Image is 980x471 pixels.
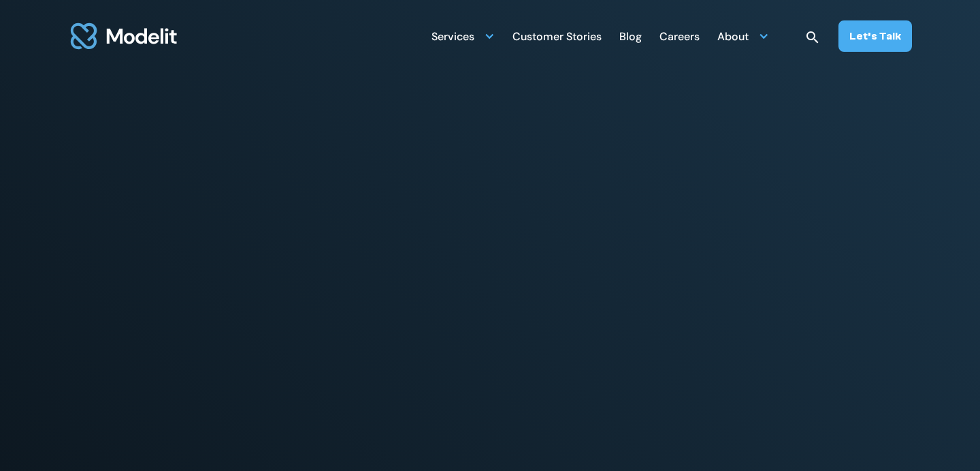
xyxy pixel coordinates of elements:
div: Customer Stories [512,25,602,51]
div: Let’s Talk [849,29,901,44]
div: Careers [659,25,700,51]
a: Blog [619,22,642,49]
a: Let’s Talk [838,20,912,52]
a: Customer Stories [512,22,602,49]
div: Blog [619,25,642,51]
div: Services [431,25,474,51]
div: About [717,25,749,51]
a: Careers [659,22,700,49]
img: modelit logo [68,15,180,57]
